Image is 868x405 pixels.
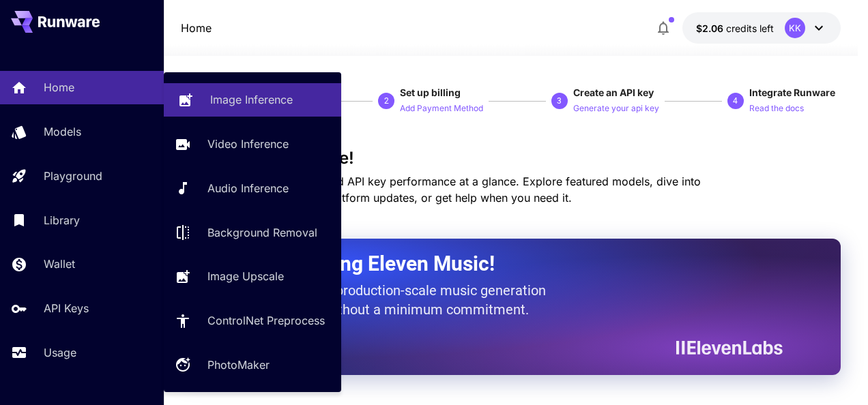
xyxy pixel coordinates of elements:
[573,102,659,115] p: Generate your api key
[44,123,81,140] p: Models
[44,212,80,228] p: Library
[400,87,461,98] span: Set up billing
[696,21,774,35] div: $2.05897
[726,22,774,34] span: credits left
[400,102,483,115] p: Add Payment Method
[210,91,293,108] p: Image Inference
[44,344,76,361] p: Usage
[44,168,102,184] p: Playground
[207,224,317,241] p: Background Removal
[164,260,341,293] a: Image Upscale
[749,87,835,98] span: Integrate Runware
[44,79,74,95] p: Home
[215,281,556,319] p: The only way to get production-scale music generation from Eleven Labs without a minimum commitment.
[733,95,738,107] p: 4
[44,256,75,272] p: Wallet
[207,180,289,196] p: Audio Inference
[696,22,726,34] span: $2.06
[215,251,772,277] h2: Now Supporting Eleven Music!
[164,83,341,117] a: Image Inference
[573,87,654,98] span: Create an API key
[164,172,341,205] a: Audio Inference
[682,12,841,44] button: $2.05897
[181,20,212,36] p: Home
[384,95,389,107] p: 2
[557,95,562,107] p: 3
[44,300,89,316] p: API Keys
[207,136,289,152] p: Video Inference
[207,268,284,284] p: Image Upscale
[207,312,325,329] p: ControlNet Preprocess
[164,127,341,161] a: Video Inference
[164,348,341,382] a: PhotoMaker
[785,18,805,38] div: KK
[164,304,341,337] a: ControlNet Preprocess
[207,357,270,373] p: PhotoMaker
[749,102,804,115] p: Read the docs
[181,175,701,205] span: Check out your usage stats and API key performance at a glance. Explore featured models, dive int...
[181,20,212,36] nav: breadcrumb
[181,149,840,168] h3: Welcome to Runware!
[164,215,341,249] a: Background Removal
